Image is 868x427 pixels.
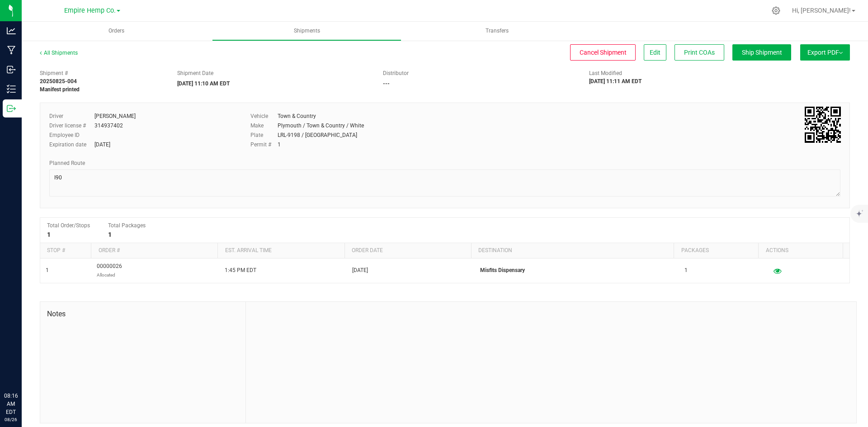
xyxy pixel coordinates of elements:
[49,141,94,149] label: Expiration date
[250,112,278,120] label: Vehicle
[108,222,146,229] span: Total Packages
[250,141,278,149] label: Permit #
[94,122,123,130] div: 314937402
[473,27,521,35] span: Transfers
[177,69,213,77] label: Shipment Date
[7,84,16,94] inline-svg: Inventory
[742,49,782,56] span: Ship Shipment
[7,26,16,35] inline-svg: Analytics
[47,309,239,319] span: Notes
[792,7,851,14] span: Hi, [PERSON_NAME]!
[675,44,724,61] button: Print COAs
[49,160,85,166] span: Planned Route
[7,104,16,113] inline-svg: Outbound
[4,416,18,423] p: 08/26
[383,80,390,87] strong: ---
[650,49,660,56] span: Edit
[212,22,401,41] a: Shipments
[177,80,230,87] strong: [DATE] 11:10 AM EDT
[278,141,281,149] div: 1
[570,44,636,61] button: Cancel Shipment
[278,122,364,130] div: Plymouth / Town & Country / White
[7,65,16,74] inline-svg: Inbound
[4,392,18,416] p: 08:16 AM EDT
[471,243,674,258] th: Destination
[108,231,112,238] strong: 1
[480,266,674,275] p: Misfits Dispensary
[217,243,344,258] th: Est. arrival time
[732,44,791,61] button: Ship Shipment
[589,78,642,84] strong: [DATE] 11:11 AM EDT
[758,243,843,258] th: Actions
[805,107,841,143] img: Scan me!
[278,131,357,139] div: LRL-9198 / [GEOGRAPHIC_DATA]
[7,46,16,55] inline-svg: Manufacturing
[225,266,256,275] span: 1:45 PM EDT
[94,112,136,120] div: [PERSON_NAME]
[46,266,49,275] span: 1
[27,353,38,364] iframe: Resource center unread badge
[800,44,850,61] button: Export PDF
[40,50,78,56] a: All Shipments
[47,231,51,238] strong: 1
[64,7,116,14] span: Empire Hemp Co.
[40,86,80,93] strong: Manifest printed
[805,107,841,143] qrcode: 20250825-004
[47,222,90,229] span: Total Order/Stops
[40,69,164,77] span: Shipment #
[580,49,627,56] span: Cancel Shipment
[97,262,122,279] span: 00000026
[770,6,782,15] div: Manage settings
[49,122,94,130] label: Driver license #
[97,271,122,279] p: Allocated
[250,131,278,139] label: Plate
[40,78,77,84] strong: 20250825-004
[278,112,316,120] div: Town & Country
[22,22,211,41] a: Orders
[91,243,217,258] th: Order #
[644,44,666,61] button: Edit
[94,141,110,149] div: [DATE]
[684,266,688,275] span: 1
[383,69,409,77] label: Distributor
[9,355,36,382] iframe: Resource center
[49,131,94,139] label: Employee ID
[402,22,592,41] a: Transfers
[684,49,715,56] span: Print COAs
[96,27,137,35] span: Orders
[250,122,278,130] label: Make
[352,266,368,275] span: [DATE]
[674,243,758,258] th: Packages
[49,112,94,120] label: Driver
[282,27,332,35] span: Shipments
[40,243,91,258] th: Stop #
[589,69,622,77] label: Last Modified
[344,243,471,258] th: Order date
